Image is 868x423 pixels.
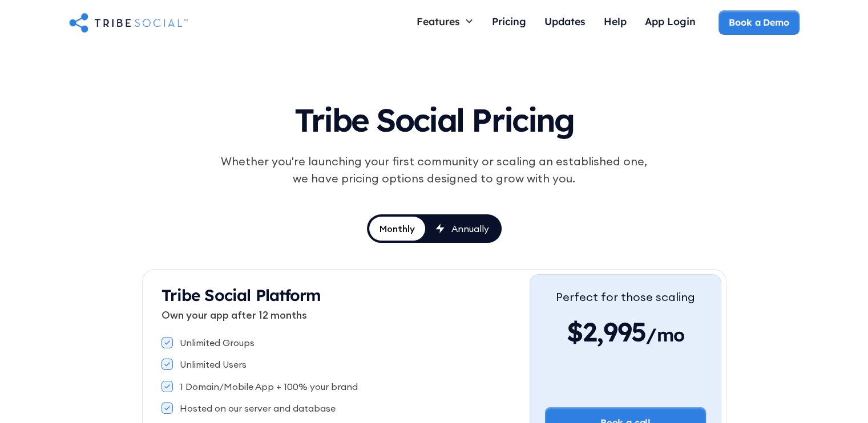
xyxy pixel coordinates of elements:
a: App Login [636,10,705,35]
div: Monthly [380,222,415,235]
div: Perfect for those scaling [556,288,695,306]
div: Help [604,15,627,27]
span: /mo [646,323,684,352]
div: Features [417,15,460,27]
a: Updates [535,10,595,35]
a: home [69,11,188,34]
div: Whether you're launching your first community or scaling an established one, we have pricing opti... [215,153,653,187]
div: App Login [645,15,696,27]
div: Annually [451,222,489,235]
div: Unlimited Groups [180,336,255,349]
a: Help [595,10,636,35]
div: 1 Domain/Mobile App + 100% your brand [180,380,358,393]
div: Unlimited Users [180,358,247,371]
div: Hosted on our server and database [180,402,336,414]
h1: Tribe Social Pricing [169,91,699,144]
strong: Tribe Social Platform [162,285,321,305]
div: Features [407,10,483,32]
div: Pricing [492,15,526,27]
a: Book a Demo [718,10,799,34]
a: Pricing [483,10,535,35]
p: Own your app after 12 months [162,307,530,323]
div: Updates [544,15,586,27]
div: $2,995 [556,315,695,349]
